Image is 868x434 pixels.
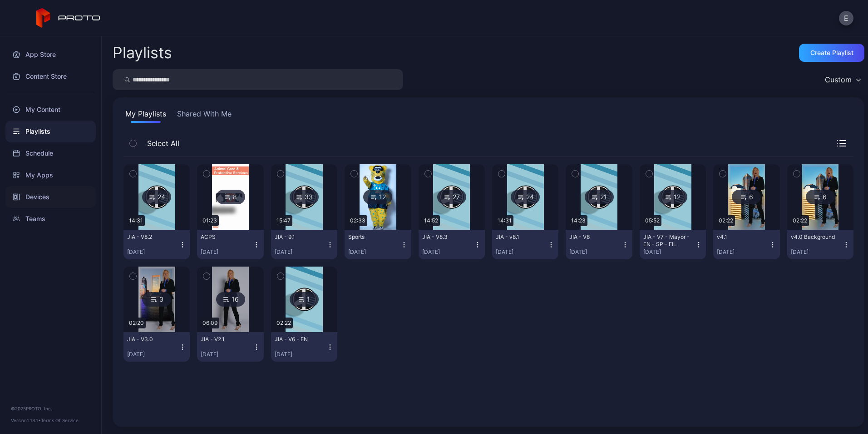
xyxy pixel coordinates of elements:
div: [DATE] [201,248,252,256]
div: 12 [363,190,392,204]
div: 24 [511,190,540,204]
div: 33 [290,190,319,204]
a: Teams [5,208,96,230]
button: JIA - V7 - Mayor - EN - SP - FIL[DATE] [640,230,706,259]
div: 16 [216,292,245,307]
div: [DATE] [717,248,769,256]
button: JIA - V6 - EN[DATE] [271,332,337,362]
div: ACPS [201,233,251,241]
div: 6 [732,190,761,204]
div: 21 [585,190,614,204]
button: JIA - V8[DATE] [566,230,632,259]
button: ACPS[DATE] [197,230,263,259]
div: 1 [290,292,319,307]
div: 3 [142,292,171,307]
button: JIA - V2.1[DATE] [197,332,263,362]
button: JIA - v8.1[DATE] [492,230,558,259]
div: 15:47 [275,215,292,226]
button: Sports[DATE] [345,230,411,259]
div: [DATE] [569,248,621,256]
div: JIA - V2.1 [201,336,251,343]
a: My Apps [5,164,96,186]
a: My Content [5,99,96,121]
div: 14:52 [422,215,440,226]
div: v4.1 [717,233,767,241]
div: 14:23 [569,215,587,226]
a: Terms Of Service [41,418,79,423]
div: [DATE] [348,248,400,256]
a: Devices [5,186,96,208]
div: v4.0 Background [791,233,841,241]
button: JIA - V8.2[DATE] [123,230,190,259]
div: 02:22 [717,215,735,226]
div: 6 [806,190,835,204]
a: Content Store [5,66,96,87]
div: Custom [825,75,852,84]
div: © 2025 PROTO, Inc. [11,405,90,412]
div: 06:09 [201,318,219,328]
button: Create Playlist [799,44,864,62]
button: E [839,11,853,25]
div: [DATE] [791,248,843,256]
div: [DATE] [127,351,179,358]
div: JIA - V3.0 [127,336,177,343]
div: JIA - V6 - EN [275,336,325,343]
div: [DATE] [422,248,474,256]
div: Sports [348,233,398,241]
button: Shared With Me [175,108,233,123]
button: JIA - V3.0[DATE] [123,332,190,362]
span: Select All [143,138,179,149]
div: [DATE] [496,248,547,256]
div: [DATE] [275,351,326,358]
div: 12 [658,190,687,204]
div: [DATE] [201,351,252,358]
div: JIA - 9.1 [275,233,325,241]
button: JIA - V8.3[DATE] [419,230,485,259]
button: v4.0 Background[DATE] [787,230,853,259]
div: [DATE] [127,248,179,256]
div: JIA - V8 [569,233,619,241]
div: Create Playlist [810,49,853,56]
div: 8 [216,190,245,204]
div: JIA - V8.2 [127,233,177,241]
div: [DATE] [275,248,326,256]
div: 02:33 [348,215,367,226]
div: 02:22 [791,215,809,226]
div: 02:20 [127,318,146,328]
div: JIA - V7 - Mayor - EN - SP - FIL [643,233,693,248]
div: 01:23 [201,215,219,226]
a: App Store [5,44,96,66]
div: 14:31 [127,215,145,226]
div: 05:52 [643,215,661,226]
div: 14:31 [496,215,513,226]
div: 24 [142,190,171,204]
button: v4.1[DATE] [713,230,779,259]
button: My Playlists [123,108,168,123]
div: JIA - v8.1 [496,233,546,241]
h2: Playlists [113,45,172,61]
button: JIA - 9.1[DATE] [271,230,337,259]
div: [DATE] [643,248,695,256]
a: Schedule [5,142,96,164]
div: 27 [437,190,466,204]
div: 02:22 [275,318,293,328]
button: Custom [820,69,864,90]
span: Version 1.13.1 • [11,418,41,423]
a: Playlists [5,121,96,142]
div: JIA - V8.3 [422,233,472,241]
